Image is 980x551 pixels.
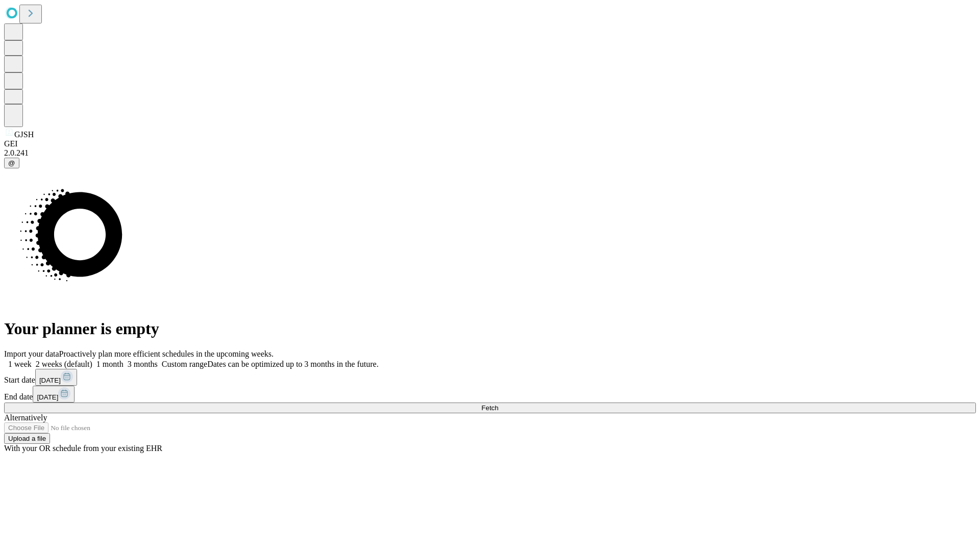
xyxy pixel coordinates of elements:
button: [DATE] [33,386,75,403]
span: Alternatively [4,413,47,422]
span: 3 months [128,360,158,368]
div: End date [4,386,976,403]
span: Dates can be optimized up to 3 months in the future. [207,360,378,368]
span: Custom range [162,360,207,368]
span: [DATE] [39,377,61,384]
button: Fetch [4,403,976,413]
span: Proactively plan more efficient schedules in the upcoming weeks. [59,349,274,358]
span: GJSH [14,130,34,139]
span: 1 week [8,360,32,368]
div: Start date [4,369,976,386]
span: [DATE] [37,393,58,401]
span: Import your data [4,349,59,358]
div: GEI [4,139,976,148]
span: 2 weeks (default) [36,360,92,368]
button: [DATE] [35,369,77,386]
div: 2.0.241 [4,148,976,158]
span: Fetch [481,404,498,412]
span: @ [8,159,15,167]
span: With your OR schedule from your existing EHR [4,444,162,453]
span: 1 month [96,360,124,368]
button: @ [4,158,19,168]
h1: Your planner is empty [4,319,976,338]
button: Upload a file [4,433,50,444]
